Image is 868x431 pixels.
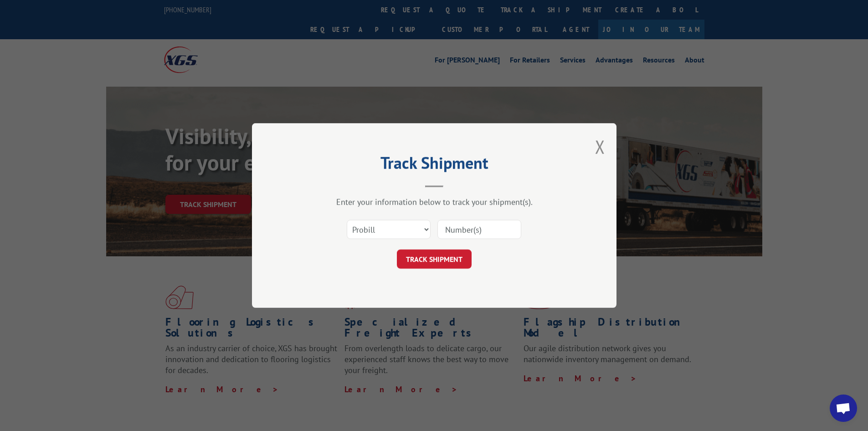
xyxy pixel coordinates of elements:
button: Close modal [595,135,605,159]
h2: Track Shipment [298,156,571,174]
input: Number(s) [437,220,521,239]
button: TRACK SHIPMENT [397,249,472,269]
div: Open chat [830,395,857,422]
div: Enter your information below to track your shipment(s). [298,197,571,207]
